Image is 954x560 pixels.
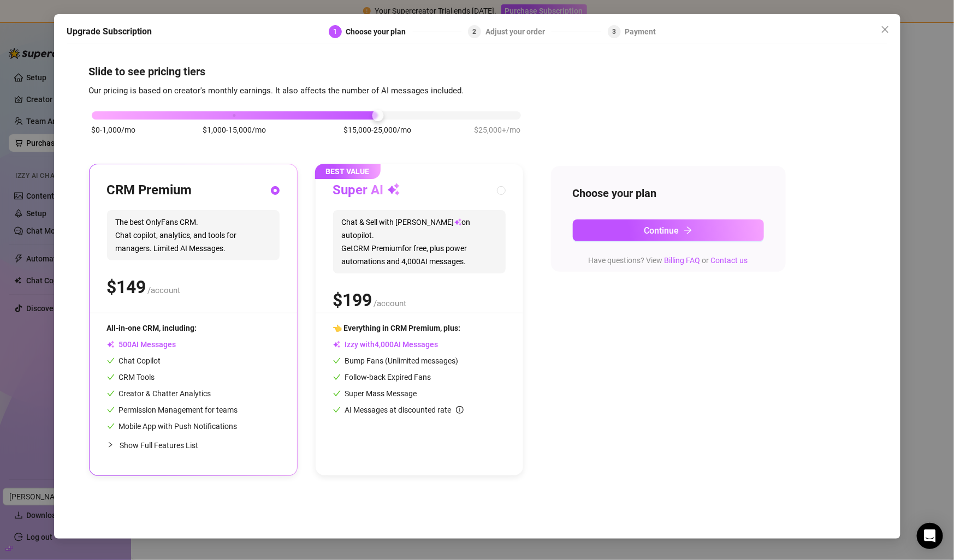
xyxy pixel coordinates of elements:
[107,406,238,414] span: Permission Management for teams
[665,256,701,265] a: Billing FAQ
[107,210,280,260] span: The best OnlyFans CRM. Chat copilot, analytics, and tools for managers. Limited AI Messages.
[107,324,197,332] span: All-in-one CRM, including:
[333,389,417,398] span: Super Mass Message
[107,422,115,430] span: check
[684,226,692,235] span: arrow-right
[107,357,115,365] span: check
[67,25,152,38] h5: Upgrade Subscription
[333,357,341,365] span: check
[612,28,616,35] span: 3
[456,406,464,414] span: info-circle
[203,124,266,136] span: $1,000-15,000/mo
[148,285,181,295] span: /account
[881,25,890,34] span: close
[333,406,341,414] span: check
[876,21,894,38] button: Close
[485,25,552,38] div: Adjust your order
[92,124,136,136] span: $0-1,000/mo
[333,340,439,349] span: Izzy with AI Messages
[120,441,199,450] span: Show Full Features List
[107,373,155,382] span: CRM Tools
[625,25,656,38] div: Payment
[333,28,337,35] span: 1
[107,277,146,297] span: $
[107,432,280,458] div: Show Full Features List
[315,164,381,179] span: BEST VALUE
[333,373,341,381] span: check
[475,124,521,136] span: $25,000+/mo
[333,324,461,332] span: 👈 Everything in CRM Premium, plus:
[711,256,748,265] a: Contact us
[573,219,764,241] button: Continuearrow-right
[107,406,115,414] span: check
[107,340,176,349] span: AI Messages
[107,390,115,397] span: check
[917,523,943,549] div: Open Intercom Messenger
[333,210,506,273] span: Chat & Sell with [PERSON_NAME] on autopilot. Get CRM Premium for free, plus power automations and...
[89,64,866,79] h4: Slide to see pricing tiers
[374,299,407,308] span: /account
[107,422,238,431] span: Mobile App with Push Notifications
[333,390,341,397] span: check
[107,356,161,365] span: Chat Copilot
[346,25,413,38] div: Choose your plan
[876,25,894,34] span: Close
[107,373,115,381] span: check
[89,86,464,96] span: Our pricing is based on creator's monthly earnings. It also affects the number of AI messages inc...
[644,225,679,236] span: Continue
[107,442,114,448] span: collapsed
[473,28,477,35] span: 2
[333,182,400,199] h3: Super AI
[573,186,764,201] h4: Choose your plan
[107,182,192,199] h3: CRM Premium
[344,124,412,136] span: $15,000-25,000/mo
[345,406,464,414] span: AI Messages at discounted rate
[589,256,748,265] span: Have questions? View or
[333,356,459,365] span: Bump Fans (Unlimited messages)
[333,373,431,382] span: Follow-back Expired Fans
[107,389,211,398] span: Creator & Chatter Analytics
[333,290,372,311] span: $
